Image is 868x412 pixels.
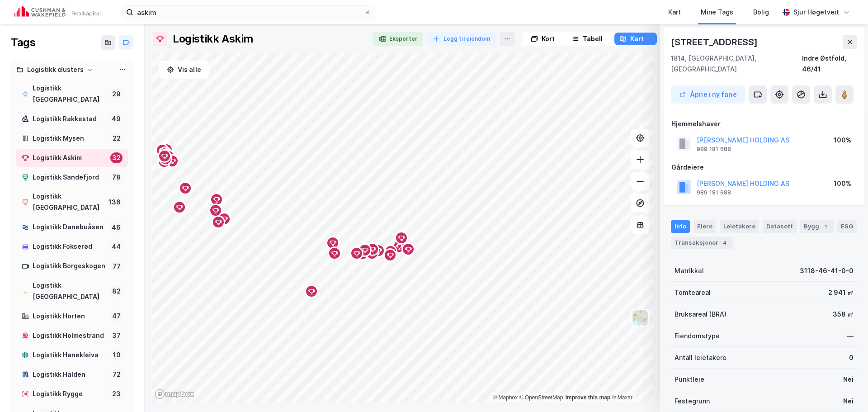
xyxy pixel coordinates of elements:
[217,212,231,226] div: Map marker
[834,178,851,189] div: 100%
[16,237,128,256] a: Logistikk Fokserød44
[671,162,857,173] div: Gårdeiere
[155,389,194,399] a: Mapbox homepage
[675,331,720,341] div: Eiendomstype
[823,369,868,412] div: Kontrollprogram for chat
[675,265,704,276] div: Matrikkel
[630,33,644,44] div: Kart
[671,237,733,249] div: Transaksjoner
[16,307,128,326] a: Logistikk Horten47
[833,309,854,320] div: 358 ㎡
[179,181,192,195] div: Map marker
[110,152,123,163] div: 32
[33,350,108,361] div: Logistikk Hanekleiva
[401,242,415,256] div: Map marker
[383,248,397,262] div: Map marker
[157,155,171,168] div: Map marker
[107,197,123,208] div: 136
[542,33,555,44] div: Kort
[110,311,123,322] div: 47
[671,118,857,129] div: Hjemmelshaver
[33,172,107,183] div: Logistikk Sandefjord
[110,242,123,252] div: 44
[110,114,123,124] div: 49
[165,154,179,168] div: Map marker
[160,143,173,156] div: Map marker
[763,220,797,233] div: Datasett
[328,246,341,260] div: Map marker
[11,35,35,50] div: Tags
[675,287,711,298] div: Tomteareal
[701,7,733,18] div: Mine Tags
[392,240,406,253] div: Map marker
[173,200,186,214] div: Map marker
[16,327,128,345] a: Logistikk Holmestrand37
[697,189,731,196] div: 989 181 688
[793,7,839,18] div: Sjur Høgetveit
[16,187,128,217] a: Logistikk [GEOGRAPHIC_DATA]136
[212,215,225,229] div: Map marker
[519,394,563,401] a: OpenStreetMap
[675,374,704,385] div: Punktleie
[675,396,710,407] div: Festegrunn
[16,257,128,275] a: Logistikk Borgeskogen77
[632,309,649,327] img: Z
[800,265,854,276] div: 3118-46-41-0-0
[720,220,759,233] div: Leietakere
[675,309,726,320] div: Bruksareal (BRA)
[111,350,123,360] div: 10
[33,114,106,125] div: Logistikk Rakkestad
[33,330,107,341] div: Logistikk Holmestrand
[373,32,423,46] button: Eksporter
[366,242,379,256] div: Map marker
[823,369,868,412] iframe: Chat Widget
[802,53,857,75] div: Indre Østfold, 46/41
[158,149,171,163] div: Map marker
[395,231,408,245] div: Map marker
[209,204,222,217] div: Map marker
[160,148,174,162] div: Map marker
[210,193,223,206] div: Map marker
[33,280,107,303] div: Logistikk [GEOGRAPHIC_DATA]
[837,220,857,233] div: ESG
[800,220,834,233] div: Bygg
[110,172,123,183] div: 78
[427,32,496,46] button: Legg til eiendom
[159,61,209,79] button: Vis alle
[828,287,854,298] div: 2 941 ㎡
[33,388,107,400] div: Logistikk Rygge
[110,286,123,297] div: 82
[821,222,830,231] div: 1
[693,220,716,233] div: Eiere
[753,7,769,18] div: Bolig
[156,143,169,157] div: Map marker
[33,133,107,144] div: Logistikk Mysen
[350,246,363,260] div: Map marker
[326,236,340,250] div: Map marker
[493,394,518,401] a: Mapbox
[110,330,123,341] div: 37
[675,352,726,363] div: Antall leietakere
[33,369,107,380] div: Logistikk Halden
[671,220,690,233] div: Info
[720,238,729,247] div: 4
[668,7,681,18] div: Kart
[384,245,397,258] div: Map marker
[33,222,106,233] div: Logistikk Danebuåsen
[111,369,123,380] div: 72
[16,218,128,237] a: Logistikk Danebuåsen46
[16,129,128,148] a: Logistikk Mysen22
[33,191,103,213] div: Logistikk [GEOGRAPHIC_DATA]
[849,352,854,363] div: 0
[16,365,128,384] a: Logistikk Halden72
[671,35,759,49] div: [STREET_ADDRESS]
[834,135,851,146] div: 100%
[847,331,854,341] div: —
[566,394,610,401] a: Improve this map
[612,394,632,401] a: Maxar
[33,152,107,164] div: Logistikk Askim
[110,222,123,233] div: 46
[16,168,128,187] a: Logistikk Sandefjord78
[173,32,253,46] div: Logistikk Askim
[110,388,123,399] div: 23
